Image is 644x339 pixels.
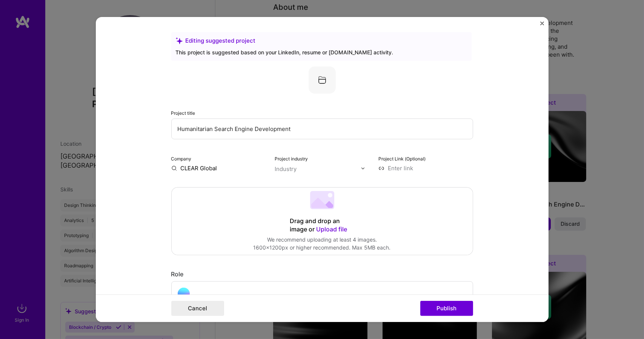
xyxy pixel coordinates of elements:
[171,301,224,316] button: Cancel
[171,270,473,278] div: Role
[171,164,266,172] input: Enter name or website
[171,119,473,139] input: Enter the name of the project
[254,243,391,251] div: 1600x1200px or higher recommended. Max 5MB each.
[275,165,297,173] div: Industry
[361,166,365,170] img: drop icon
[275,156,308,162] label: Project industry
[254,236,391,243] div: We recommend uploading at least 4 images.
[176,48,467,56] div: This project is suggested based on your LinkedIn, resume or [DOMAIN_NAME] activity.
[317,225,347,233] span: Upload file
[178,288,190,300] img: placeholder.5677c315.png
[420,301,473,316] button: Publish
[171,156,192,162] label: Company
[176,37,183,44] i: icon SuggestedTeams
[309,66,336,94] img: Company logo
[171,187,473,255] div: Drag and drop an image or Upload fileWe recommend uploading at least 4 images.1600x1200px or high...
[176,37,467,45] div: Editing suggested project
[378,164,473,172] input: Enter link
[378,156,426,162] label: Project Link (Optional)
[290,217,354,234] div: Drag and drop an image or
[540,22,544,29] button: Close
[171,110,195,116] label: Project title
